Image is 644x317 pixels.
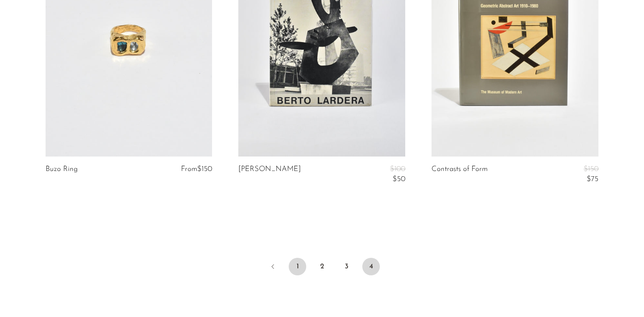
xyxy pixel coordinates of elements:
[46,165,78,173] a: Buzo Ring
[313,258,331,275] a: 2
[584,165,598,173] span: $150
[432,165,488,183] a: Contrasts of Form
[338,258,355,275] a: 3
[264,258,282,277] a: Previous
[238,165,301,183] a: [PERSON_NAME]
[393,175,405,183] span: $50
[587,175,598,183] span: $75
[197,165,212,173] span: $150
[362,258,380,275] span: 4
[167,165,212,173] div: From
[289,258,306,275] a: 1
[390,165,405,173] span: $100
